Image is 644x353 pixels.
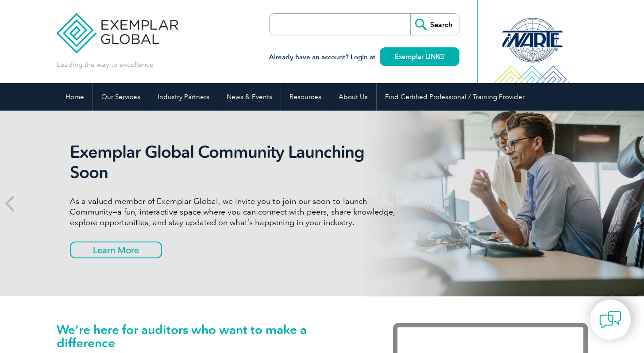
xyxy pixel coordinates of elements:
a: Resources [281,83,330,111]
a: Industry Partners [149,83,218,111]
h1: We’re here for auditors who want to make a difference [57,323,366,349]
img: open_square.png [440,54,444,59]
a: Exemplar LINK [380,47,459,66]
a: Learn More [70,242,162,258]
a: Home [57,83,93,111]
h2: Exemplar Global Community Launching Soon [70,142,402,183]
h3: Already have an account? Login at [269,52,459,63]
a: About Us [330,83,376,111]
input: Search [410,14,459,35]
a: News & Events [218,83,281,111]
p: As a valued member of Exemplar Global, we invite you to join our soon-to-launch Community—a fun, ... [70,196,402,228]
img: contact-chat.png [599,309,621,331]
p: Leading the way to excellence [57,60,154,69]
a: Find Certified Professional / Training Provider [377,83,533,111]
a: Our Services [93,83,149,111]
